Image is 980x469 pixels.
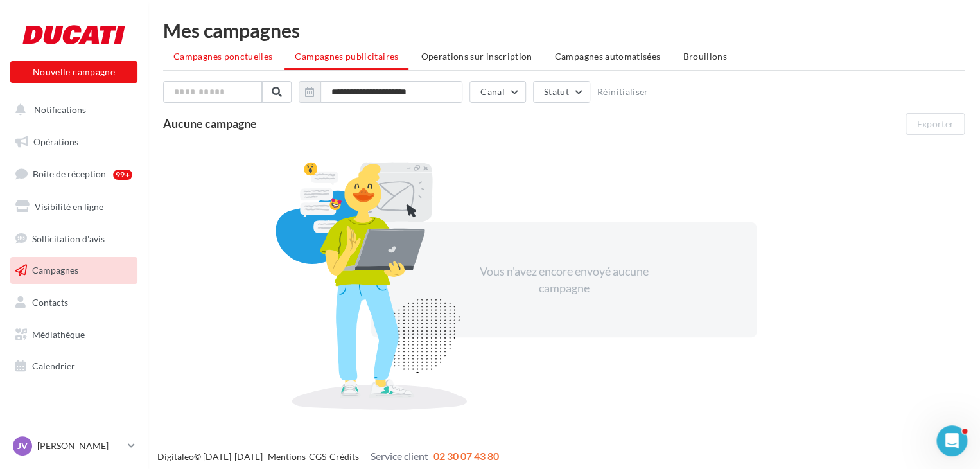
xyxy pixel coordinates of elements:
[8,353,140,380] a: Calendrier
[268,451,306,462] a: Mentions
[309,451,326,462] a: CGS
[371,450,428,462] span: Service client
[32,329,85,340] span: Médiathèque
[163,21,965,40] div: Mes campagnes
[32,265,78,276] span: Campagnes
[10,434,137,458] a: JV [PERSON_NAME]
[17,439,28,452] span: JV
[8,257,140,284] a: Campagnes
[555,51,661,62] span: Campagnes automatisées
[10,61,137,83] button: Nouvelle campagne
[37,439,123,452] p: [PERSON_NAME]
[8,128,140,155] a: Opérations
[421,51,532,62] span: Operations sur inscription
[906,113,965,135] button: Exporter
[34,104,86,115] span: Notifications
[433,450,499,462] span: 02 30 07 43 80
[683,51,727,62] span: Brouillons
[8,193,140,220] a: Visibilité en ligne
[32,233,105,243] span: Sollicitation d'avis
[113,170,132,180] div: 99+
[32,297,68,308] span: Contacts
[936,425,967,456] iframe: Intercom live chat
[32,360,75,371] span: Calendrier
[173,51,272,62] span: Campagnes ponctuelles
[8,226,140,252] a: Sollicitation d'avis
[469,81,526,103] button: Canal
[597,87,649,97] button: Réinitialiser
[8,321,140,348] a: Médiathèque
[8,289,140,316] a: Contacts
[157,451,194,462] a: Digitaleo
[329,451,359,462] a: Crédits
[533,81,590,103] button: Statut
[8,96,135,123] button: Notifications
[163,116,257,130] span: Aucune campagne
[157,451,499,462] span: © [DATE]-[DATE] - - -
[35,201,103,212] span: Visibilité en ligne
[453,263,674,296] div: Vous n'avez encore envoyé aucune campagne
[33,136,78,147] span: Opérations
[33,168,106,179] span: Boîte de réception
[8,160,140,188] a: Boîte de réception99+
